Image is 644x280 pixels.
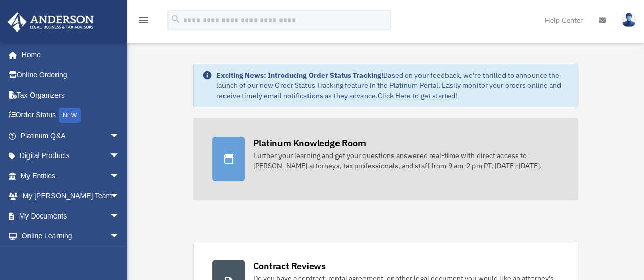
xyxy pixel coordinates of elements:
[7,45,130,65] a: Home
[109,166,130,186] span: arrow_drop_down
[7,206,135,226] a: My Documentsarrow_drop_down
[7,146,135,166] a: Digital Productsarrow_drop_down
[137,18,150,26] a: menu
[7,186,135,206] a: My [PERSON_NAME] Teamarrow_drop_down
[170,14,181,25] i: search
[193,118,578,200] a: Platinum Knowledge Room Further your learning and get your questions answered real-time with dire...
[109,126,130,146] span: arrow_drop_down
[137,14,150,26] i: menu
[216,71,383,80] strong: Exciting News: Introducing Order Status Tracking!
[7,65,135,85] a: Online Ordering
[109,206,130,227] span: arrow_drop_down
[253,260,326,272] div: Contract Reviews
[5,12,97,32] img: Anderson Advisors Platinum Portal
[59,108,81,123] div: NEW
[109,146,130,167] span: arrow_drop_down
[621,13,636,27] img: User Pic
[109,226,130,247] span: arrow_drop_down
[253,137,366,149] div: Platinum Knowledge Room
[253,150,559,171] div: Further your learning and get your questions answered real-time with direct access to [PERSON_NAM...
[7,105,135,126] a: Order StatusNEW
[7,226,135,246] a: Online Learningarrow_drop_down
[378,91,457,100] a: Click Here to get started!
[7,166,135,186] a: My Entitiesarrow_drop_down
[109,186,130,207] span: arrow_drop_down
[7,126,135,146] a: Platinum Q&Aarrow_drop_down
[216,70,570,101] div: Based on your feedback, we're thrilled to announce the launch of our new Order Status Tracking fe...
[7,85,135,105] a: Tax Organizers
